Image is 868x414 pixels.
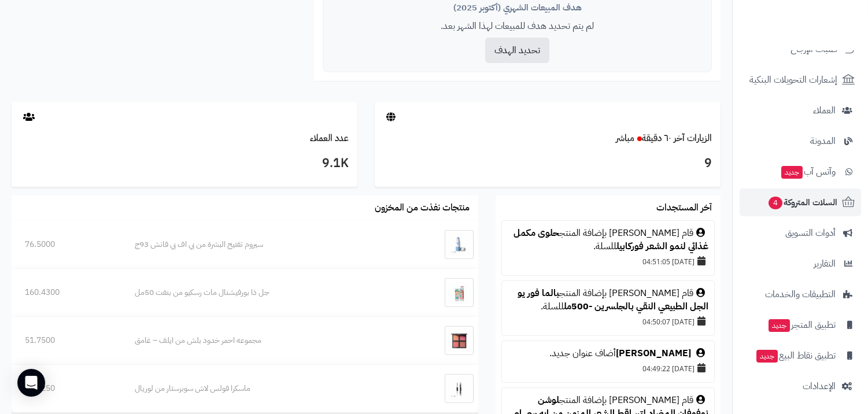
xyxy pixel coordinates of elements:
[508,313,708,330] div: [DATE] 04:50:07
[383,154,712,173] h3: 9
[767,317,836,333] span: تطبيق المتجر
[514,226,708,253] a: حلوى مكمل غذائي لنمو الشعر فوركابيل
[135,383,397,394] div: ماسكرا فولس لاش سوبرستار من لوريال
[445,278,474,307] img: جل ذا بورفيشنال مات رسكيو من بنفت 50مل
[755,348,836,364] span: تطبيق نقاط البيع
[508,227,708,253] div: قام [PERSON_NAME] بإضافة المنتج للسلة.
[445,326,474,355] img: مجموعه احمر خدود بلش من ايلف – غامق
[740,250,861,278] a: التقارير
[813,102,836,119] span: العملاء
[814,256,836,272] span: التقارير
[781,166,803,179] span: جديد
[375,203,470,213] h3: منتجات نفذت من المخزون
[616,346,691,360] a: [PERSON_NAME]
[803,378,836,394] span: الإعدادات
[749,72,837,88] span: إشعارات التحويلات البنكية
[769,319,790,332] span: جديد
[332,2,703,14] div: هدف المبيعات الشهري (أكتوبر 2025)
[518,286,708,313] a: بالما فور يو الجل الطبيعي النقي بالجلسرين -500مل
[445,374,474,403] img: ماسكرا فولس لاش سوبرستار من لوريال
[332,20,703,33] p: لم يتم تحديد هدف للمبيعات لهذا الشهر بعد.
[310,131,349,145] a: عدد العملاء
[135,239,397,250] div: سيروم تفتيح البشرة من بي اف بي فانش 93ج
[740,188,861,216] a: السلات المتروكة4
[17,369,45,397] div: Open Intercom Messenger
[780,164,836,180] span: وآتس آب
[25,383,108,394] div: 77.6250
[740,372,861,400] a: الإعدادات
[616,131,712,145] a: الزيارات آخر ٦٠ دقيقةمباشر
[740,127,861,155] a: المدونة
[616,131,634,145] small: مباشر
[20,154,349,173] h3: 9.1K
[485,38,549,63] button: تحديد الهدف
[740,219,861,247] a: أدوات التسويق
[25,239,108,250] div: 76.5000
[785,225,836,241] span: أدوات التسويق
[135,287,397,298] div: جل ذا بورفيشنال مات رسكيو من بنفت 50مل
[445,230,474,259] img: سيروم تفتيح البشرة من بي اف بي فانش 93ج
[765,286,836,302] span: التطبيقات والخدمات
[740,311,861,339] a: تطبيق المتجرجديد
[508,287,708,313] div: قام [PERSON_NAME] بإضافة المنتج للسلة.
[25,335,108,346] div: 51.7500
[767,194,837,210] span: السلات المتروكة
[740,280,861,308] a: التطبيقات والخدمات
[508,347,708,360] div: أضاف عنوان جديد.
[656,203,712,213] h3: آخر المستجدات
[740,97,861,124] a: العملاء
[810,133,836,149] span: المدونة
[756,350,778,363] span: جديد
[740,158,861,186] a: وآتس آبجديد
[768,196,783,210] span: 4
[740,342,861,369] a: تطبيق نقاط البيعجديد
[740,66,861,94] a: إشعارات التحويلات البنكية
[508,360,708,376] div: [DATE] 04:49:22
[789,10,857,35] img: logo-2.png
[135,335,397,346] div: مجموعه احمر خدود بلش من ايلف – غامق
[508,253,708,269] div: [DATE] 04:51:05
[25,287,108,298] div: 160.4300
